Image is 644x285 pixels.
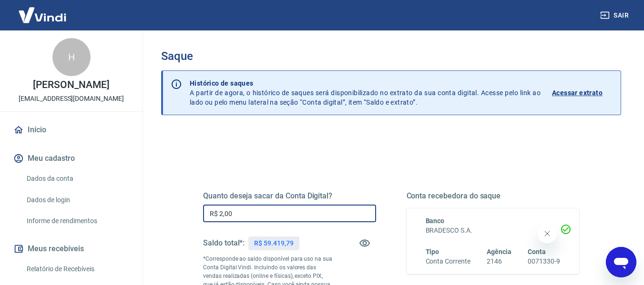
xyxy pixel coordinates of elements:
[528,256,560,266] h6: 0071330-9
[487,248,511,256] span: Agência
[606,247,636,277] iframe: Botão para abrir a janela de mensagens
[552,79,613,107] a: Acessar extrato
[598,7,633,24] button: Sair
[203,191,376,201] h5: Quanto deseja sacar da Conta Digital?
[161,49,621,63] h3: Saque
[23,259,131,279] a: Relatório de Recebíveis
[190,79,541,107] p: A partir de agora, o histórico de saques será disponibilizado no extrato da sua conta digital. Ac...
[23,169,131,188] a: Dados da conta
[190,79,541,88] p: Histórico de saques
[426,256,470,266] h6: Conta Corrente
[254,238,293,248] p: R$ 59.419,79
[11,0,73,29] img: Vindi
[11,238,131,259] button: Meus recebíveis
[11,148,131,169] button: Meu cadastro
[11,119,131,140] a: Início
[538,224,557,243] iframe: Fechar mensagem
[407,191,580,201] h5: Conta recebedora do saque
[528,248,546,256] span: Conta
[426,248,440,256] span: Tipo
[203,238,245,248] h5: Saldo total*:
[6,7,80,14] span: Olá! Precisa de ajuda?
[19,94,124,104] p: [EMAIL_ADDRESS][DOMAIN_NAME]
[23,211,131,231] a: Informe de rendimentos
[426,217,445,225] span: Banco
[33,80,109,90] p: [PERSON_NAME]
[552,88,603,98] p: Acessar extrato
[426,226,561,236] h6: BRADESCO S.A.
[52,38,91,76] div: H
[23,190,131,210] a: Dados de login
[487,256,511,266] h6: 2146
